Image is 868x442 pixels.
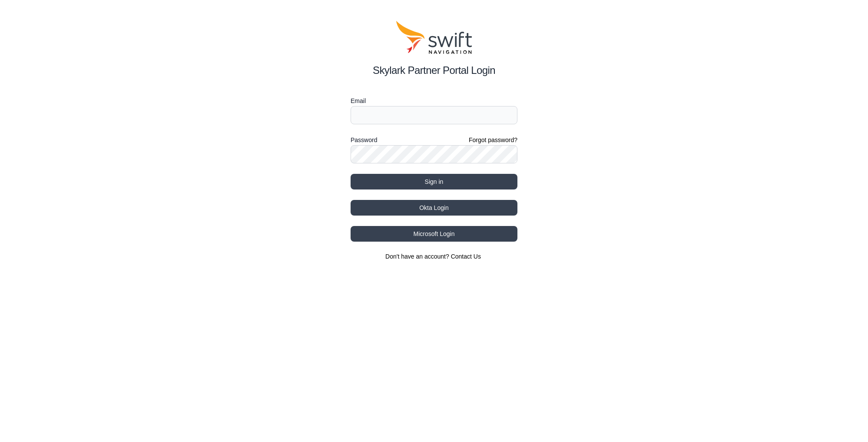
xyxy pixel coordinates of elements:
h2: Skylark Partner Portal Login [351,63,517,78]
a: Contact Us [451,253,481,260]
a: Forgot password? [469,136,517,144]
section: Don't have an account? [351,252,517,261]
label: Password [351,135,377,145]
button: Microsoft Login [351,226,517,242]
button: Okta Login [351,200,517,216]
button: Sign in [351,174,517,189]
label: Email [351,96,517,106]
